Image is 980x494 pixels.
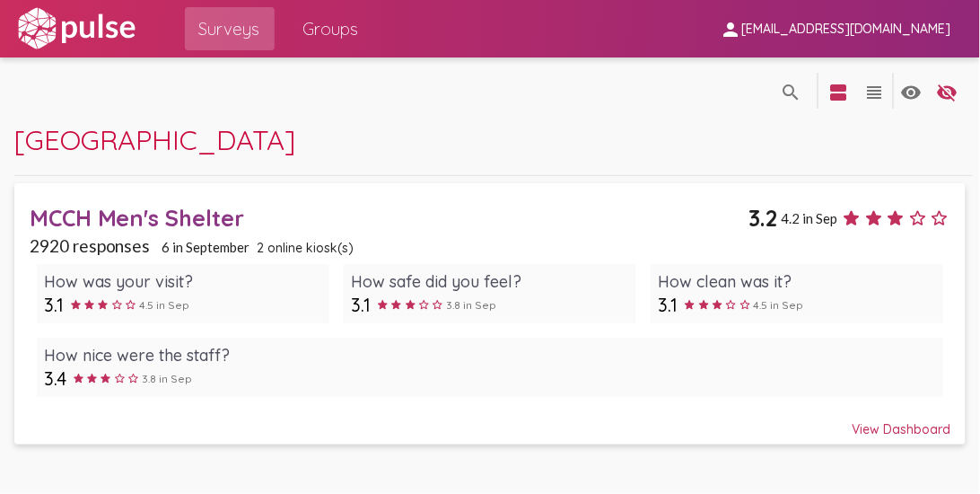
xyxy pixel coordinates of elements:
span: 3.1 [44,294,64,316]
div: How was your visit? [44,271,322,292]
span: 2920 responses [30,235,151,256]
button: language [821,73,857,109]
span: 3.8 in Sep [447,298,497,312]
button: language [894,73,930,109]
mat-icon: language [864,82,886,103]
span: 3.2 [748,204,777,232]
button: [EMAIL_ADDRESS][DOMAIN_NAME] [705,12,966,45]
button: language [773,73,809,109]
span: 3.1 [658,294,678,316]
span: 4.5 in Sep [754,298,804,312]
div: MCCH Men's Shelter [30,204,749,232]
span: 2 online kiosk(s) [257,240,354,256]
span: 3.4 [44,367,66,390]
span: [EMAIL_ADDRESS][DOMAIN_NAME] [741,22,951,38]
button: language [857,73,893,109]
mat-icon: language [780,82,801,103]
mat-icon: language [937,82,958,103]
span: 4.5 in Sep [139,298,189,312]
div: How safe did you feel? [351,271,629,292]
span: 3.1 [351,294,371,316]
span: [GEOGRAPHIC_DATA] [14,122,295,157]
a: Surveys [185,7,275,50]
span: 4.2 in Sep [781,210,837,226]
mat-icon: language [901,82,923,103]
mat-icon: person [720,19,741,40]
img: white-logo.svg [14,6,138,51]
div: How clean was it? [658,271,936,292]
span: Surveys [199,13,260,45]
span: Groups [303,13,359,45]
button: language [930,73,966,109]
span: 6 in September [162,239,249,255]
mat-icon: language [828,82,850,103]
div: How nice were the staff? [44,345,936,366]
a: Groups [289,7,373,50]
div: View Dashboard [30,405,951,437]
span: 3.8 in Sep [142,372,192,385]
a: MCCH Men's Shelter3.24.2 in Sep2920 responses6 in September2 online kiosk(s)How was your visit?3.... [14,183,965,445]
